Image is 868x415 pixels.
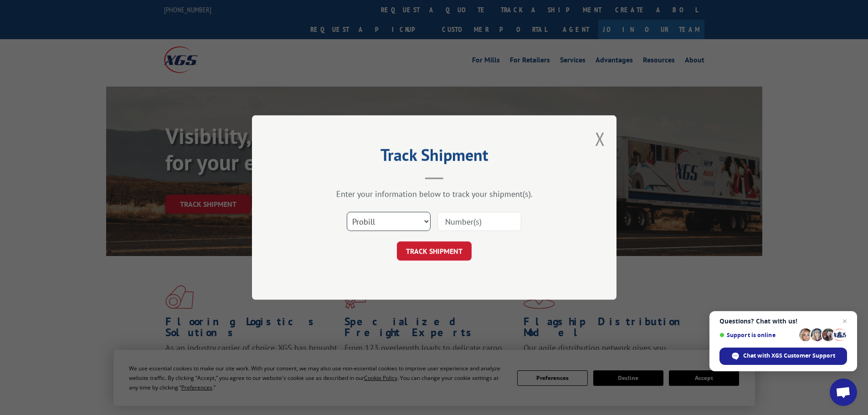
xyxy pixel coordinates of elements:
[298,189,571,199] div: Enter your information below to track your shipment(s).
[830,379,857,406] div: Open chat
[719,332,796,338] span: Support is online
[437,212,521,231] input: Number(s)
[719,318,847,325] span: Questions? Chat with us!
[595,127,605,151] button: Close modal
[397,241,472,261] button: TRACK SHIPMENT
[839,316,850,327] span: Close chat
[298,149,571,166] h2: Track Shipment
[719,348,847,365] div: Chat with XGS Customer Support
[743,352,835,360] span: Chat with XGS Customer Support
